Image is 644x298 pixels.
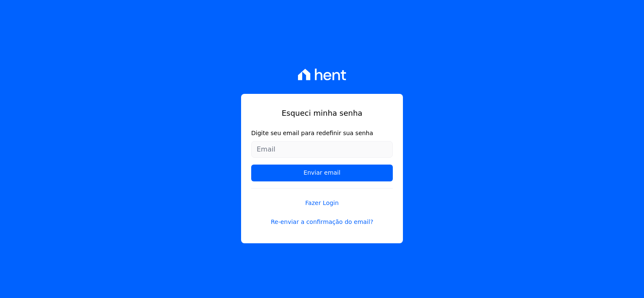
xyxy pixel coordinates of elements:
[251,107,393,119] h1: Esqueci minha senha
[251,129,393,138] label: Digite seu email para redefinir sua senha
[251,165,393,181] input: Enviar email
[251,141,393,158] input: Email
[251,218,393,226] a: Re-enviar a confirmação do email?
[251,188,393,208] a: Fazer Login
